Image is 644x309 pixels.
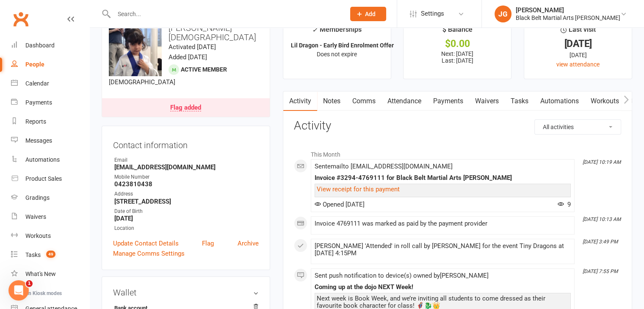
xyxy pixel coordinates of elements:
[169,43,216,51] time: Activated [DATE]
[583,239,618,245] i: [DATE] 3:49 PM
[113,238,179,248] a: Update Contact Details
[113,137,259,150] h3: Contact information
[315,163,453,170] span: Sent email to [EMAIL_ADDRESS][DOMAIN_NAME]
[25,232,51,239] div: Workouts
[113,248,185,259] a: Manage Comms Settings
[556,61,600,68] a: view attendance
[427,91,469,111] a: Payments
[532,50,624,60] div: [DATE]
[317,185,400,193] a: View receipt for this payment
[585,91,625,111] a: Workouts
[114,173,259,181] div: Mobile Number
[315,272,489,279] span: Sent push notification
[534,91,585,111] a: Automations
[350,7,386,21] button: Add
[11,74,89,93] a: Calendar
[202,238,214,248] a: Flag
[315,201,365,208] span: Opened [DATE]
[8,280,29,301] iframe: Intercom live chat
[25,118,46,125] div: Reports
[561,24,596,39] div: Last visit
[114,215,259,222] strong: [DATE]
[11,207,89,226] a: Waivers
[315,220,571,227] div: Invoice 4769111 was marked as paid by the payment provider
[294,119,621,132] h3: Activity
[25,61,44,68] div: People
[25,42,55,49] div: Dashboard
[25,213,46,220] div: Waivers
[113,288,259,297] h3: Wallet
[25,80,49,87] div: Calendar
[315,243,571,257] div: [PERSON_NAME] 'Attended' in roll call by [PERSON_NAME] for the event Tiny Dragons at [DATE] 4:15PM
[583,268,618,274] i: [DATE] 7:55 PM
[10,8,31,30] a: Clubworx
[109,23,263,42] h3: [PERSON_NAME][DEMOGRAPHIC_DATA]
[26,280,33,287] span: 1
[11,131,89,150] a: Messages
[109,78,175,86] span: [DEMOGRAPHIC_DATA]
[11,55,89,74] a: People
[11,246,89,265] a: Tasks 49
[114,180,259,188] strong: 0423810438
[11,93,89,112] a: Payments
[11,112,89,131] a: Reports
[346,91,381,111] a: Comms
[25,251,41,258] div: Tasks
[109,23,162,76] img: image1755323606.png
[291,42,394,49] strong: Lil Dragon - Early Bird Enrolment Offer
[283,91,317,111] a: Activity
[11,265,89,284] a: What's New
[114,163,259,171] strong: [EMAIL_ADDRESS][DOMAIN_NAME]
[317,51,357,58] span: Does not expire
[505,91,534,111] a: Tasks
[421,4,444,23] span: Settings
[25,99,52,106] div: Payments
[378,272,489,279] span: to device(s) owned by [PERSON_NAME]
[25,194,50,201] div: Gradings
[169,53,207,61] time: Added [DATE]
[495,6,511,22] div: JG
[294,146,621,159] li: This Month
[170,105,201,111] div: Flag added
[532,39,624,48] div: [DATE]
[181,66,227,73] span: Active member
[516,14,620,22] div: Black Belt Martial Arts [PERSON_NAME]
[114,224,259,232] div: Location
[111,8,339,20] input: Search...
[516,6,620,14] div: [PERSON_NAME]
[25,137,52,144] div: Messages
[411,39,503,48] div: $0.00
[442,24,473,39] div: $ Balance
[312,26,318,34] i: ✓
[315,284,571,291] div: Coming up at the dojo NEXT Week!
[114,207,259,215] div: Date of Birth
[25,175,62,182] div: Product Sales
[558,201,571,208] span: 9
[46,251,55,258] span: 49
[11,226,89,246] a: Workouts
[114,198,259,205] strong: [STREET_ADDRESS]
[25,156,60,163] div: Automations
[11,150,89,169] a: Automations
[11,169,89,188] a: Product Sales
[365,11,376,17] span: Add
[114,190,259,198] div: Address
[315,174,571,182] div: Invoice #3294-4769111 for Black Belt Martial Arts [PERSON_NAME]
[11,188,89,207] a: Gradings
[583,216,621,222] i: [DATE] 10:13 AM
[238,238,259,248] a: Archive
[114,156,259,164] div: Email
[25,270,56,277] div: What's New
[469,91,505,111] a: Waivers
[11,36,89,55] a: Dashboard
[381,91,427,111] a: Attendance
[312,24,362,40] div: Memberships
[411,50,503,64] p: Next: [DATE] Last: [DATE]
[583,159,621,165] i: [DATE] 10:19 AM
[317,91,346,111] a: Notes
